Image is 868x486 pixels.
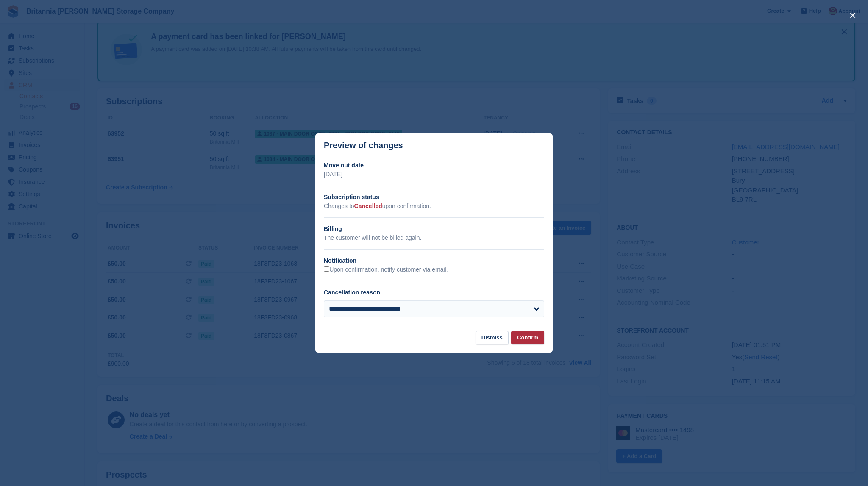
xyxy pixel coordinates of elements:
[324,289,380,296] label: Cancellation reason
[324,161,544,170] h2: Move out date
[324,193,544,202] h2: Subscription status
[324,266,329,272] input: Upon confirmation, notify customer via email.
[324,266,448,274] label: Upon confirmation, notify customer via email.
[324,225,544,233] h2: Billing
[324,233,544,242] p: The customer will not be billed again.
[324,256,544,265] h2: Notification
[324,141,403,150] p: Preview of changes
[846,8,860,22] button: close
[511,331,544,345] button: Confirm
[354,203,382,209] span: Cancelled
[324,202,544,211] p: Changes to upon confirmation.
[324,170,544,179] p: [DATE]
[476,331,509,345] button: Dismiss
